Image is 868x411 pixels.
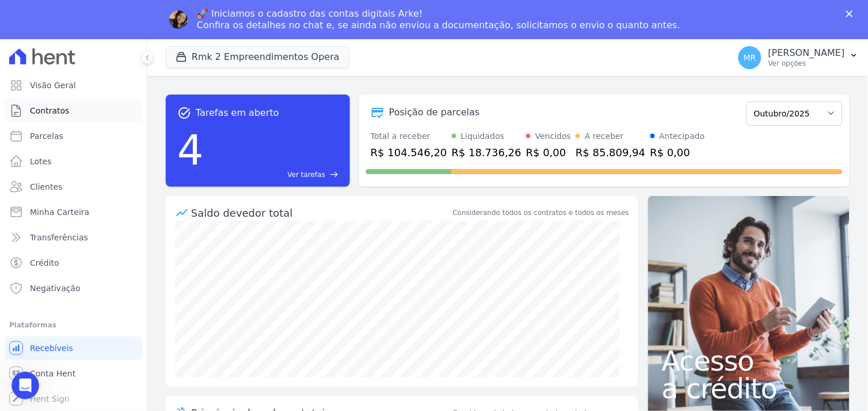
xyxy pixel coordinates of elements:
span: Parcelas [30,130,63,142]
div: R$ 0,00 [526,145,571,160]
span: Recebíveis [30,342,73,354]
div: Fechar [846,10,858,17]
span: Tarefas em aberto [196,106,279,120]
span: Ver tarefas [288,169,325,180]
span: Lotes [30,156,52,167]
div: R$ 18.736,26 [452,145,521,160]
a: Minha Carteira [5,201,142,224]
iframe: Intercom live chat [12,372,39,399]
span: Conta Hent [30,368,75,379]
span: Clientes [30,181,62,193]
div: Liquidados [461,130,505,142]
span: Negativação [30,282,81,294]
div: A receber [585,130,624,142]
a: Visão Geral [5,74,142,97]
span: east [330,170,338,179]
div: Considerando todos os contratos e todos os meses [453,208,629,218]
div: Vencidos [535,130,571,142]
a: Parcelas [5,125,142,148]
div: R$ 104.546,20 [371,145,447,160]
button: MR [PERSON_NAME] Ver opções [729,42,868,74]
span: a crédito [662,375,836,402]
div: 🚀 Iniciamos o cadastro das contas digitais Arke! Confira os detalhes no chat e, se ainda não envi... [197,8,680,31]
img: Profile image for Adriane [169,10,188,29]
a: Lotes [5,150,142,173]
button: Rmk 2 Empreendimentos Opera [166,46,349,68]
div: Posição de parcelas [389,105,480,119]
p: [PERSON_NAME] [768,47,845,59]
a: Recebíveis [5,337,142,360]
a: Ver tarefas east [208,169,338,180]
span: Minha Carteira [30,206,89,218]
div: Plataformas [9,318,138,332]
div: Antecipado [660,130,705,142]
div: R$ 0,00 [650,145,705,160]
a: Contratos [5,99,142,122]
a: Transferências [5,226,142,249]
p: Ver opções [768,59,845,68]
span: task_alt [177,106,191,120]
a: Negativação [5,277,142,300]
a: Clientes [5,175,142,198]
div: 4 [177,120,204,180]
span: Contratos [30,105,69,116]
span: Visão Geral [30,80,76,91]
a: Conta Hent [5,362,142,385]
div: R$ 85.809,94 [576,145,645,160]
div: Total a receber [371,130,447,142]
span: Acesso [662,347,836,375]
span: Crédito [30,257,59,269]
div: Saldo devedor total [191,205,451,221]
span: MR [744,54,756,62]
span: Transferências [30,232,88,243]
a: Crédito [5,251,142,274]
